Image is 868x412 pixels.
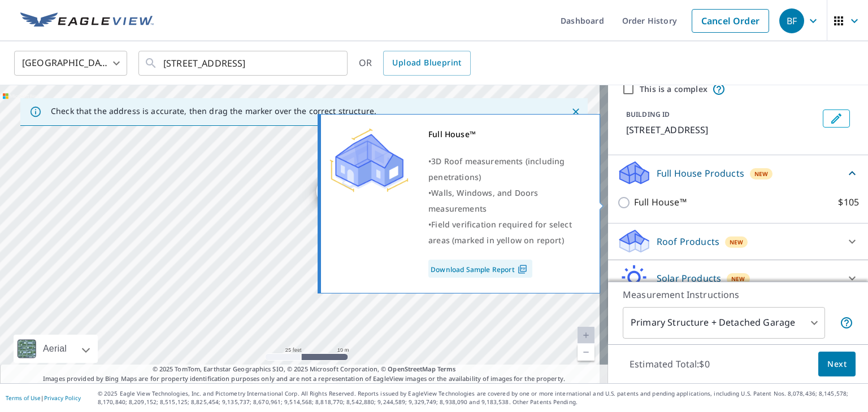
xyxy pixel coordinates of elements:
span: New [730,238,744,247]
p: [STREET_ADDRESS] [626,123,818,137]
p: | [6,395,81,401]
div: Aerial [40,335,70,363]
button: Close [568,104,583,119]
div: Aerial [14,335,98,363]
div: Full House™ [428,126,585,142]
img: EV Logo [20,12,154,29]
div: Full House ProductsNew [617,160,859,186]
a: Terms [437,365,456,373]
p: Check that the address is accurate, then drag the marker over the correct structure. [51,106,376,116]
span: 3D Roof measurements (including penetrations) [428,156,565,182]
a: Cancel Order [692,9,769,33]
div: • [428,154,585,185]
div: Solar ProductsNew [617,265,859,292]
div: Dropped pin, building 1, Residential property, 255 Deerwood Dr Lake Lure, NC 28746 [316,177,346,212]
p: $105 [838,195,859,209]
a: OpenStreetMap [388,365,435,373]
button: Next [818,352,856,377]
div: Roof ProductsNew [617,228,859,255]
a: Terms of Use [6,394,41,402]
label: This is a complex [640,84,708,95]
p: © 2025 Eagle View Technologies, Inc. and Pictometry International Corp. All Rights Reserved. Repo... [98,389,862,406]
div: • [428,185,585,217]
p: Full House™ [634,195,687,209]
p: Estimated Total: $0 [620,352,719,376]
div: BF [779,8,804,33]
a: Privacy Policy [44,394,81,402]
p: Measurement Instructions [623,288,853,301]
span: Walls, Windows, and Doors measurements [428,187,538,214]
div: Primary Structure + Detached Garage [623,307,825,339]
img: Pdf Icon [515,264,530,274]
div: • [428,217,585,248]
span: New [731,274,745,283]
input: Search by address or latitude-longitude [163,47,324,79]
span: New [754,169,769,178]
span: Your report will include the primary structure and a detached garage if one exists. [840,316,853,330]
div: [GEOGRAPHIC_DATA] [14,47,127,79]
span: © 2025 TomTom, Earthstar Geographics SIO, © 2025 Microsoft Corporation, © [153,365,456,374]
span: Field verification required for select areas (marked in yellow on report) [428,219,572,246]
button: Edit building 1 [823,109,850,128]
p: BUILDING ID [626,109,670,119]
span: Upload Blueprint [392,56,461,70]
span: Next [827,357,847,371]
a: Upload Blueprint [383,51,470,76]
p: Solar Products [657,271,721,285]
img: Premium [329,126,409,194]
a: Download Sample Report [428,260,532,278]
p: Full House Products [657,166,744,180]
a: Current Level 20, Zoom In Disabled [578,327,594,344]
a: Current Level 20, Zoom Out [578,344,594,361]
p: Roof Products [657,235,719,248]
div: OR [359,51,471,76]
